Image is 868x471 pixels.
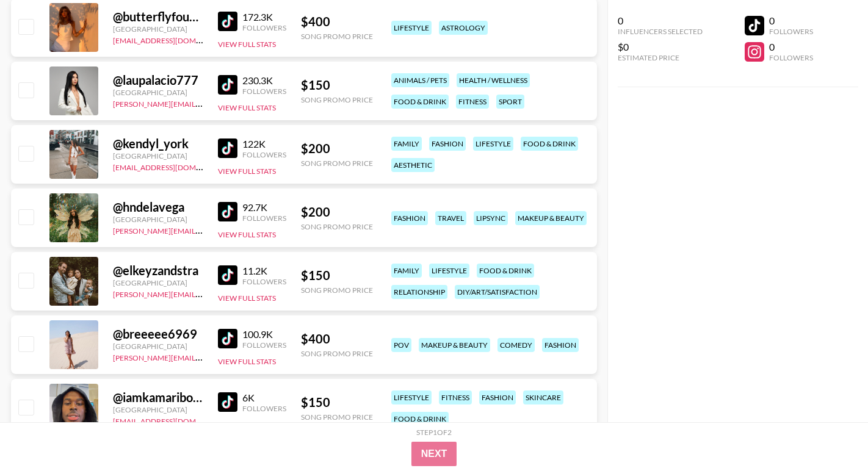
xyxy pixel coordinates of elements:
div: Song Promo Price [301,32,373,41]
div: Followers [242,340,286,350]
div: Followers [242,277,286,286]
div: $0 [618,41,703,53]
div: Song Promo Price [301,222,373,231]
div: skincare [523,390,563,404]
div: 6K [242,392,286,404]
img: TikTok [218,12,237,31]
div: aesthetic [391,158,435,172]
iframe: Drift Widget Chat Controller [807,410,853,456]
div: [GEOGRAPHIC_DATA] [113,342,203,351]
button: View Full Stats [218,167,276,176]
img: TikTok [218,392,237,412]
img: TikTok [218,138,237,158]
a: [PERSON_NAME][EMAIL_ADDRESS][DOMAIN_NAME] [113,351,294,362]
div: family [391,137,422,151]
div: 230.3K [242,74,286,87]
div: makeup & beauty [419,338,490,352]
a: [EMAIL_ADDRESS][DOMAIN_NAME] [113,414,236,426]
div: @ laupalacio777 [113,73,203,88]
div: health / wellness [457,73,530,87]
div: lipsync [474,211,508,225]
a: [EMAIL_ADDRESS][DOMAIN_NAME] [113,160,236,172]
div: $ 150 [301,395,373,410]
div: travel [435,211,466,225]
div: @ butterflyfountain [113,9,203,24]
div: $ 400 [301,14,373,29]
div: food & drink [477,264,534,278]
div: [GEOGRAPHIC_DATA] [113,405,203,414]
div: $ 200 [301,204,373,220]
div: Song Promo Price [301,159,373,168]
div: 0 [618,15,703,27]
div: lifestyle [391,21,432,35]
div: [GEOGRAPHIC_DATA] [113,151,203,160]
div: 0 [769,41,813,53]
div: Song Promo Price [301,95,373,104]
div: Song Promo Price [301,412,373,422]
button: View Full Stats [218,293,276,303]
a: [PERSON_NAME][EMAIL_ADDRESS][DOMAIN_NAME] [113,97,294,109]
div: 100.9K [242,328,286,340]
div: 172.3K [242,11,286,23]
div: $ 150 [301,268,373,283]
div: fashion [542,338,579,352]
div: pov [391,338,411,352]
div: relationship [391,285,447,299]
div: food & drink [391,95,449,109]
div: Song Promo Price [301,349,373,358]
div: Followers [242,150,286,159]
button: View Full Stats [218,103,276,112]
div: Estimated Price [618,53,703,62]
div: [GEOGRAPHIC_DATA] [113,215,203,224]
div: [GEOGRAPHIC_DATA] [113,278,203,287]
img: TikTok [218,265,237,285]
div: fashion [429,137,466,151]
div: fashion [391,211,428,225]
div: Followers [242,214,286,223]
button: View Full Stats [218,420,276,430]
div: Step 1 of 2 [416,428,452,437]
div: $ 200 [301,141,373,156]
div: [GEOGRAPHIC_DATA] [113,24,203,34]
div: @ iamkamaribonds [113,390,203,405]
div: lifestyle [429,264,469,278]
div: @ hndelavega [113,200,203,215]
div: Followers [242,23,286,32]
div: astrology [439,21,488,35]
button: View Full Stats [218,40,276,49]
div: makeup & beauty [515,211,587,225]
div: animals / pets [391,73,449,87]
div: Followers [242,404,286,413]
div: fitness [456,95,489,109]
div: 122K [242,138,286,150]
div: [GEOGRAPHIC_DATA] [113,88,203,97]
div: diy/art/satisfaction [455,285,540,299]
div: Followers [242,87,286,96]
div: food & drink [391,412,449,426]
div: fitness [439,390,472,404]
div: family [391,264,422,278]
a: [PERSON_NAME][EMAIL_ADDRESS][DOMAIN_NAME] [113,224,294,235]
img: TikTok [218,329,237,348]
div: lifestyle [473,137,513,151]
div: Song Promo Price [301,286,373,295]
div: 11.2K [242,265,286,277]
a: [EMAIL_ADDRESS][DOMAIN_NAME] [113,34,236,45]
img: TikTok [218,202,237,221]
div: food & drink [521,137,578,151]
div: @ elkeyzandstra [113,263,203,278]
button: Next [411,442,457,466]
div: fashion [479,390,516,404]
div: 92.7K [242,201,286,214]
div: @ breeeee6969 [113,326,203,342]
div: $ 400 [301,331,373,347]
div: @ kendyl_york [113,136,203,151]
img: TikTok [218,75,237,95]
div: Followers [769,27,813,36]
button: View Full Stats [218,357,276,366]
div: $ 150 [301,77,373,93]
div: 0 [769,15,813,27]
button: View Full Stats [218,230,276,239]
div: comedy [497,338,535,352]
div: Influencers Selected [618,27,703,36]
